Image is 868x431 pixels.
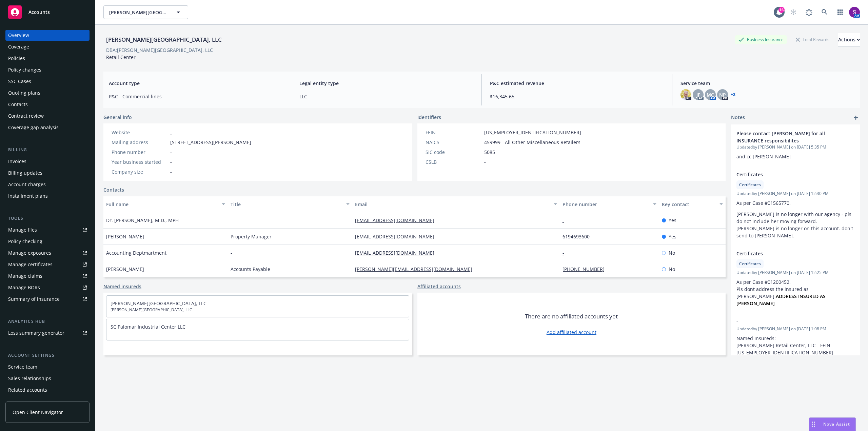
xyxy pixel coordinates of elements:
[112,168,167,175] div: Company size
[736,270,854,276] span: Updated by [PERSON_NAME] on [DATE] 12:25 PM
[5,271,90,281] a: Manage claims
[707,91,714,98] span: MC
[8,179,46,190] div: Account charges
[228,196,352,212] button: Title
[355,201,550,208] div: Email
[5,99,90,110] a: Contacts
[838,33,860,46] button: Actions
[426,158,481,165] div: CSLB
[8,122,59,133] div: Coverage gap analysis
[106,217,179,224] span: Dr. [PERSON_NAME], M.D., MPH
[525,312,618,320] span: There are no affiliated accounts yet
[170,129,172,136] a: -
[739,261,761,267] span: Certificates
[8,64,41,75] div: Policy changes
[563,233,595,240] a: 6194693600
[5,224,90,235] a: Manage files
[8,361,37,372] div: Service team
[5,294,90,305] a: Summary of insurance
[355,250,440,256] a: [EMAIL_ADDRESS][DOMAIN_NAME]
[111,300,206,307] a: [PERSON_NAME][GEOGRAPHIC_DATA], LLC
[731,165,860,244] div: CertificatesCertificatesUpdatedby [PERSON_NAME] on [DATE] 12:30 PMAs per Case #01565770.[PERSON_N...
[484,158,486,165] span: -
[103,35,224,44] div: [PERSON_NAME][GEOGRAPHIC_DATA], LLC
[8,385,47,395] div: Related accounts
[103,114,132,121] span: General info
[5,282,90,293] a: Manage BORs
[8,30,29,41] div: Overview
[8,168,42,178] div: Billing updates
[28,9,50,15] span: Accounts
[731,93,735,97] a: +2
[809,417,856,431] button: Nova Assist
[231,201,342,208] div: Title
[736,293,827,307] strong: ADDRESS INSURED AS [PERSON_NAME]
[355,217,440,223] a: [EMAIL_ADDRESS][DOMAIN_NAME]
[8,41,29,52] div: Coverage
[109,9,168,16] span: [PERSON_NAME][GEOGRAPHIC_DATA], LLC
[170,149,172,156] span: -
[112,139,167,146] div: Mailing address
[106,249,166,256] span: Accounting Deptmartment
[13,409,63,416] span: Open Client Navigator
[680,80,854,87] span: Service team
[5,215,90,222] div: Tools
[5,248,90,258] a: Manage exposures
[8,282,40,293] div: Manage BORs
[490,93,664,100] span: $16,345.65
[669,266,675,273] span: No
[8,248,51,258] div: Manage exposures
[787,5,800,19] a: Start snowing
[5,156,90,167] a: Invoices
[8,294,60,305] div: Summary of insurance
[5,122,90,133] a: Coverage gap analysis
[426,149,481,156] div: SIC code
[352,196,560,212] button: Email
[484,149,495,156] span: 5085
[5,111,90,121] a: Contract review
[5,87,90,98] a: Quoting plans
[5,76,90,87] a: SSC Cases
[736,211,854,239] p: [PERSON_NAME] is no longer with our agency - pls do not include her moving forward. [PERSON_NAME]...
[731,312,860,431] div: -Updatedby [PERSON_NAME] on [DATE] 1:08 PMNamed Insureds: [PERSON_NAME] Retail Center, LLC - FEIN...
[736,199,854,207] p: As per Case #01565770.
[563,201,649,208] div: Phone number
[231,249,232,256] span: -
[8,76,31,87] div: SSC Cases
[8,271,42,281] div: Manage claims
[109,80,283,87] span: Account type
[852,114,860,122] a: add
[5,318,90,325] div: Analytics hub
[103,196,228,212] button: Full name
[8,53,25,64] div: Policies
[778,7,785,13] div: 16
[5,259,90,270] a: Manage certificates
[5,41,90,52] a: Coverage
[8,87,40,98] div: Quoting plans
[111,324,185,330] a: SC Palomar Industrial Center LLC
[736,144,854,150] span: Updated by [PERSON_NAME] on [DATE] 5:35 PM
[731,244,860,312] div: CertificatesCertificatesUpdatedby [PERSON_NAME] on [DATE] 12:25 PMAs per Case #01200452. Pls dont...
[231,217,232,224] span: -
[5,361,90,372] a: Service team
[739,182,761,188] span: Certificates
[5,352,90,359] div: Account settings
[563,266,610,272] a: [PHONE_NUMBER]
[106,201,218,208] div: Full name
[355,233,440,240] a: [EMAIL_ADDRESS][DOMAIN_NAME]
[170,158,172,165] span: -
[736,250,837,257] span: Certificates
[802,5,816,19] a: Report a Bug
[484,139,580,146] span: 459999 - All Other Miscellaneous Retailers
[231,266,270,273] span: Accounts Payable
[8,259,53,270] div: Manage certificates
[5,328,90,338] a: Loss summary generator
[696,91,700,98] span: JF
[8,156,26,167] div: Invoices
[736,171,837,178] span: Certificates
[838,33,860,46] div: Actions
[103,186,124,193] a: Contacts
[8,373,51,384] div: Sales relationships
[5,168,90,178] a: Billing updates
